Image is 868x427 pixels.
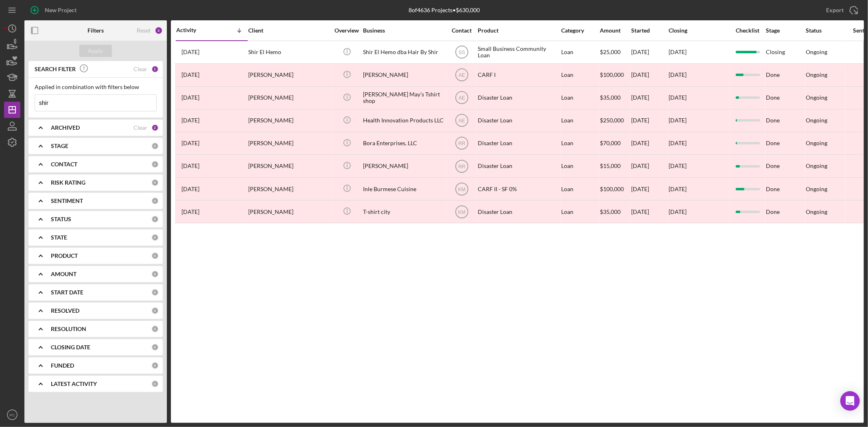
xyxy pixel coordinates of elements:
[600,87,630,109] div: $35,000
[806,94,827,101] div: Ongoing
[151,380,159,388] div: 0
[363,41,444,63] div: Shir El Hemo dba Hair By Shir
[51,326,86,332] b: RESOLUTION
[730,27,765,34] div: Checklist
[458,118,465,124] text: AE
[155,26,163,35] div: 3
[51,307,79,314] b: RESOLVED
[181,49,199,55] time: 2025-07-22 18:05
[561,178,599,200] div: Loan
[51,362,74,369] b: FUNDED
[766,87,805,109] div: Done
[181,163,199,169] time: 2021-11-30 22:47
[176,27,212,33] div: Activity
[458,209,466,215] text: KM
[133,124,147,131] div: Clear
[181,72,199,78] time: 2022-05-16 23:47
[137,27,151,34] div: Reset
[151,325,159,333] div: 0
[631,201,668,222] div: [DATE]
[181,140,199,146] time: 2021-12-02 22:11
[458,186,466,192] text: KM
[766,155,805,177] div: Done
[561,155,599,177] div: Loan
[818,2,864,18] button: Export
[478,133,559,154] div: Disaster Loan
[51,179,85,186] b: RISK RATING
[766,178,805,200] div: Done
[669,94,687,101] time: [DATE]
[826,2,844,18] div: Export
[766,110,805,131] div: Done
[561,27,599,34] div: Category
[840,391,860,411] div: Open Intercom Messenger
[151,270,159,278] div: 0
[151,307,159,314] div: 0
[24,2,85,18] button: New Project
[181,117,199,124] time: 2022-01-18 05:40
[561,41,599,63] div: Loan
[478,201,559,222] div: Disaster Loan
[181,186,199,192] time: 2021-11-22 19:19
[151,344,159,351] div: 0
[561,64,599,86] div: Loan
[600,178,630,200] div: $100,000
[51,198,83,204] b: SENTIMENT
[478,110,559,131] div: Disaster Loan
[51,253,78,259] b: PRODUCT
[133,66,147,72] div: Clear
[806,186,827,192] div: Ongoing
[478,64,559,86] div: CARF I
[88,45,103,57] div: Apply
[248,201,330,222] div: [PERSON_NAME]
[631,41,668,63] div: [DATE]
[669,139,687,146] time: [DATE]
[151,161,159,168] div: 0
[151,197,159,205] div: 0
[409,7,480,13] div: 8 of 4636 Projects • $630,000
[600,155,630,177] div: $15,000
[87,27,104,34] b: Filters
[363,27,444,34] div: Business
[600,110,630,131] div: $250,000
[766,27,805,34] div: Stage
[631,87,668,109] div: [DATE]
[669,71,687,78] time: [DATE]
[51,234,67,241] b: STATE
[51,161,77,168] b: CONTACT
[51,143,68,149] b: STAGE
[458,163,466,169] text: RR
[151,234,159,241] div: 0
[631,155,668,177] div: [DATE]
[151,179,159,186] div: 0
[806,49,827,55] div: Ongoing
[766,133,805,154] div: Done
[332,27,362,34] div: Overview
[561,133,599,154] div: Loan
[151,289,159,296] div: 0
[45,2,77,18] div: New Project
[51,381,97,387] b: LATEST ACTIVITY
[51,124,80,131] b: ARCHIVED
[181,209,199,215] time: 2021-11-05 21:36
[600,201,630,222] div: $35,000
[363,155,444,177] div: [PERSON_NAME]
[151,252,159,259] div: 0
[248,87,330,109] div: [PERSON_NAME]
[4,407,20,423] button: PC
[478,27,559,34] div: Product
[51,344,90,351] b: CLOSING DATE
[561,201,599,222] div: Loan
[248,41,330,63] div: Shir El Hemo
[766,201,805,222] div: Done
[248,133,330,154] div: [PERSON_NAME]
[669,208,687,215] time: [DATE]
[806,117,827,124] div: Ongoing
[151,65,159,73] div: 1
[478,41,559,63] div: Small Business Community Loan
[151,216,159,223] div: 0
[151,362,159,369] div: 0
[669,185,687,192] time: [DATE]
[806,163,827,169] div: Ongoing
[51,289,83,296] b: START DATE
